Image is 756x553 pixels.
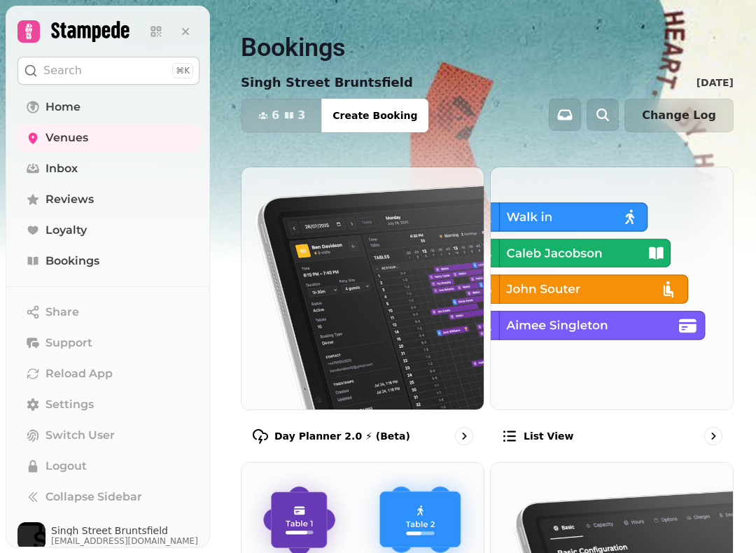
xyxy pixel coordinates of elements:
span: 6 [272,110,279,121]
img: User avatar [17,522,45,550]
button: Create Booking [321,99,428,132]
button: Switch User [17,421,199,449]
span: Change Log [642,110,716,121]
p: Singh Street Bruntsfield [241,73,413,92]
span: Reviews [45,191,94,208]
span: Home [45,99,80,115]
p: Day Planner 2.0 ⚡ (Beta) [274,429,410,443]
span: Bookings [45,253,99,269]
div: ⌘K [172,63,193,78]
button: Change Log [624,99,734,132]
span: Logout [45,458,87,475]
button: Collapse Sidebar [17,483,199,511]
button: User avatarSingh Street Bruntsfield[EMAIL_ADDRESS][DOMAIN_NAME] [17,522,199,550]
svg: go to [706,429,720,443]
svg: go to [457,429,471,443]
img: List view [491,167,733,409]
span: 3 [297,110,305,121]
span: Inbox [45,160,78,177]
span: Switch User [45,427,115,444]
span: Collapse Sidebar [45,489,142,505]
a: Day Planner 2.0 ⚡ (Beta)Day Planner 2.0 ⚡ (Beta) [241,167,484,456]
a: Loyalty [17,216,199,244]
button: Share [17,298,199,326]
button: Search⌘K [17,57,199,85]
p: [DATE] [696,76,734,90]
button: Support [17,329,199,357]
p: Search [43,62,82,79]
span: Venues [45,129,88,146]
a: Reviews [17,185,199,213]
button: Reload App [17,360,199,388]
span: Settings [45,396,94,413]
span: Share [45,304,79,321]
a: List viewList view [490,167,734,456]
a: Bookings [17,247,199,275]
a: Home [17,93,199,121]
span: Loyalty [45,222,87,239]
a: Settings [17,391,199,419]
p: List view [524,429,573,443]
span: Create Booking [332,111,417,120]
span: Support [45,335,92,351]
a: Inbox [17,155,199,183]
img: Day Planner 2.0 ⚡ (Beta) [241,167,484,409]
span: [EMAIL_ADDRESS][DOMAIN_NAME] [51,535,198,547]
a: Venues [17,124,199,152]
button: 63 [241,99,322,132]
span: Reload App [45,365,113,382]
span: Singh Street Bruntsfield [51,526,198,535]
button: Logout [17,452,199,480]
